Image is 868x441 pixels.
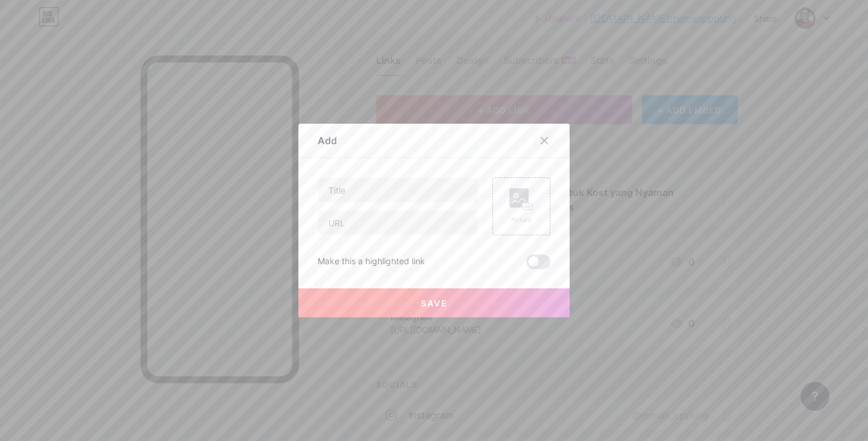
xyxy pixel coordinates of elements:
span: Save [421,298,448,308]
div: Add [318,133,337,148]
button: Save [298,288,570,317]
input: URL [318,211,477,235]
div: Picture [509,215,533,224]
input: Title [318,178,477,202]
div: Make this a highlighted link [318,255,425,269]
